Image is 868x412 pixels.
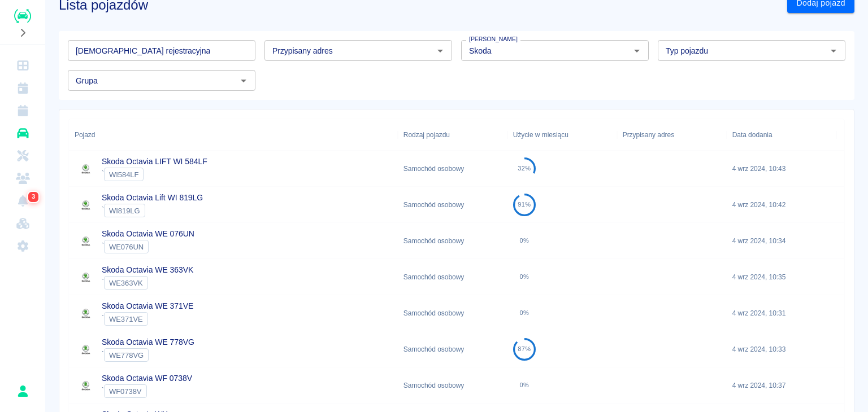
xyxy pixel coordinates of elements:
[75,266,97,288] img: Image
[11,379,34,403] button: Paweł Dróżdż
[518,201,531,208] div: 91%
[398,223,507,259] div: Samochód osobowy
[519,382,529,389] div: 0%
[519,309,529,317] div: 0%
[5,77,41,99] a: Kalendarz
[236,73,251,89] button: Otwórz
[105,243,148,251] span: WE076UN
[75,230,97,252] img: Image
[105,207,145,215] span: WI819LG
[14,9,31,23] img: Renthelp
[727,119,836,151] div: Data dodania
[727,367,836,404] div: 4 wrz 2024, 10:37
[617,119,727,151] div: Przypisany adres
[398,259,507,295] div: Samochód osobowy
[102,157,207,166] a: Skoda Octavia LIFT WI 584LF
[105,170,143,179] span: WI584LF
[102,276,193,290] div: `
[403,119,450,151] div: Rodzaj pojazdu
[5,212,41,235] a: Widget WWW
[75,194,97,216] img: Image
[5,167,41,190] a: Klienci
[727,331,836,367] div: 4 wrz 2024, 10:33
[518,345,531,353] div: 87%
[102,229,194,238] a: Skoda Octavia WE 076UN
[105,351,148,360] span: WE778VG
[102,168,207,181] div: `
[518,165,531,172] div: 32%
[629,43,645,59] button: Otwórz
[102,374,192,383] a: Skoda Octavia WF 0738V
[14,25,31,40] button: Rozwiń nawigację
[95,127,111,143] button: Sort
[75,157,97,180] img: Image
[398,295,507,331] div: Samochód osobowy
[29,191,37,203] span: 3
[102,240,194,253] div: `
[105,387,146,396] span: WF0738V
[102,204,203,217] div: `
[5,235,41,257] a: Ustawienia
[75,119,95,151] div: Pojazd
[5,122,41,144] a: Flota
[519,237,529,244] div: 0%
[102,338,194,347] a: Skoda Octavia WE 778VG
[727,223,836,259] div: 4 wrz 2024, 10:34
[5,99,41,122] a: Rezerwacje
[5,54,41,77] a: Dashboard
[5,144,41,167] a: Serwisy
[727,151,836,187] div: 4 wrz 2024, 10:43
[398,187,507,223] div: Samochód osobowy
[398,151,507,187] div: Samochód osobowy
[469,35,518,43] label: [PERSON_NAME]
[102,348,194,362] div: `
[727,295,836,331] div: 4 wrz 2024, 10:31
[398,367,507,404] div: Samochód osobowy
[102,265,193,274] a: Skoda Octavia WE 363VK
[513,119,568,151] div: Użycie w miesiącu
[75,374,97,397] img: Image
[507,119,617,151] div: Użycie w miesiącu
[75,302,97,325] img: Image
[398,331,507,367] div: Samochód osobowy
[105,279,147,287] span: WE363VK
[826,43,841,59] button: Otwórz
[102,301,193,310] a: Skoda Octavia WE 371VE
[102,312,193,326] div: `
[398,119,507,151] div: Rodzaj pojazdu
[69,119,398,151] div: Pojazd
[727,259,836,295] div: 4 wrz 2024, 10:35
[102,384,192,398] div: `
[5,190,41,212] a: Powiadomienia
[727,187,836,223] div: 4 wrz 2024, 10:42
[105,315,147,323] span: WE371VE
[623,119,674,151] div: Przypisany adres
[519,273,529,280] div: 0%
[432,43,448,59] button: Otwórz
[102,193,203,202] a: Skoda Octavia Lift WI 819LG
[732,119,772,151] div: Data dodania
[75,338,97,361] img: Image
